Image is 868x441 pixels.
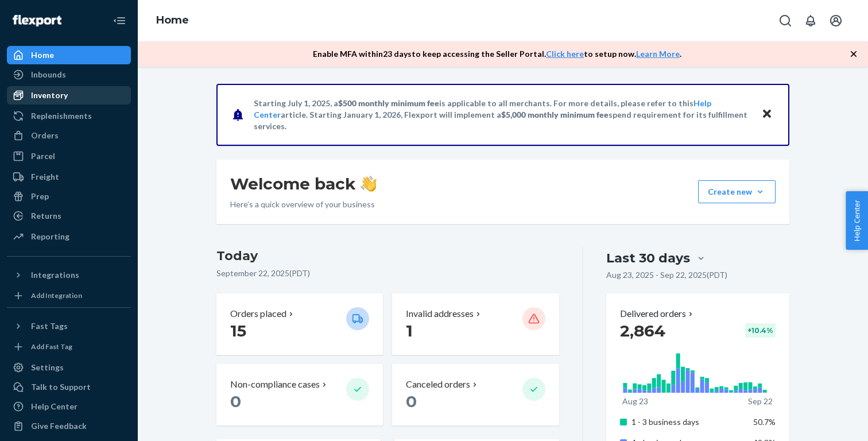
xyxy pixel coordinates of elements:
button: Help Center [846,191,868,250]
span: Chat [42,8,65,18]
span: 0 [406,392,417,411]
a: Inbounds [7,65,131,84]
a: Add Integration [7,289,131,303]
button: Open account menu [824,9,847,32]
div: Home [31,49,54,61]
a: Home [7,46,131,64]
button: Open notifications [799,9,822,32]
ol: breadcrumbs [147,4,198,37]
div: Last 30 days [606,249,690,267]
a: Inventory [7,86,131,105]
h3: Today [216,247,559,265]
a: Reporting [7,227,131,246]
button: Talk to Support [7,378,131,396]
button: Orders placed 15 [216,293,383,355]
button: Fast Tags [7,317,131,335]
div: + 10.4 % [745,323,776,338]
button: Close Navigation [108,9,131,32]
p: Canceled orders [406,378,470,391]
div: Help Center [31,401,77,412]
p: Aug 23, 2025 - Sep 22, 2025 ( PDT ) [606,269,727,281]
a: Replenishments [7,107,131,125]
img: Flexport logo [13,15,61,26]
span: 50.7% [753,417,776,427]
img: hand-wave emoji [361,176,377,192]
div: Add Integration [31,291,82,300]
div: Prep [31,191,49,202]
p: Non-compliance cases [230,378,320,391]
button: Invalid addresses 1 [392,293,559,355]
span: 1 [406,321,413,341]
p: Enable MFA within 23 days to keep accessing the Seller Portal. to setup now. . [313,48,681,60]
div: Give Feedback [31,420,87,432]
a: Prep [7,187,131,206]
p: Orders placed [230,307,286,320]
a: Orders [7,126,131,145]
a: Learn More [636,49,680,59]
button: Non-compliance cases 0 [216,364,383,425]
button: Create new [698,180,776,203]
div: Fast Tags [31,320,68,332]
div: Inventory [31,90,68,101]
div: Orders [31,130,59,141]
p: Sep 22 [748,396,773,407]
a: Returns [7,207,131,225]
button: Open Search Box [774,9,797,32]
span: 15 [230,321,246,341]
span: $5,000 monthly minimum fee [501,110,609,119]
span: 2,864 [620,321,665,341]
a: Parcel [7,147,131,165]
div: Parcel [31,150,55,162]
div: Settings [31,362,64,373]
a: Freight [7,168,131,186]
p: September 22, 2025 ( PDT ) [216,268,559,279]
p: Here’s a quick overview of your business [230,199,377,210]
div: Reporting [31,231,69,242]
h1: Welcome back [230,173,377,194]
span: 0 [230,392,241,411]
div: Talk to Support [31,381,91,393]
div: Freight [31,171,59,183]
button: Canceled orders 0 [392,364,559,425]
p: 1 - 3 business days [631,416,745,428]
span: $500 monthly minimum fee [338,98,439,108]
button: Integrations [7,266,131,284]
div: Inbounds [31,69,66,80]
a: Settings [7,358,131,377]
p: Invalid addresses [406,307,474,320]
a: Help Center [7,397,131,416]
button: Close [759,106,774,123]
div: Returns [31,210,61,222]
a: Add Fast Tag [7,340,131,354]
button: Give Feedback [7,417,131,435]
button: Delivered orders [620,307,695,320]
div: Add Fast Tag [31,342,72,351]
div: Integrations [31,269,79,281]
a: Home [156,14,189,26]
p: Starting July 1, 2025, a is applicable to all merchants. For more details, please refer to this a... [254,98,750,132]
a: Click here [546,49,584,59]
p: Aug 23 [622,396,648,407]
div: Replenishments [31,110,92,122]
